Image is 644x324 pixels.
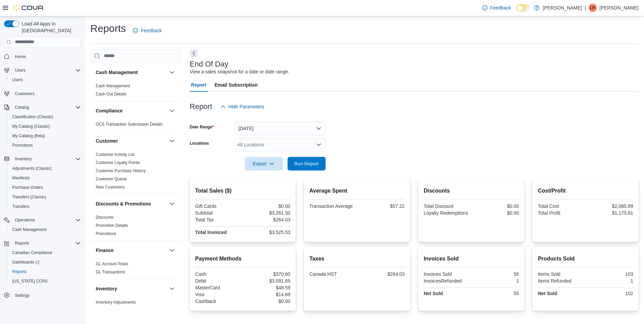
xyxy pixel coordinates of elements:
[12,216,81,224] span: Operations
[245,157,283,170] button: Export
[96,152,135,157] a: Customer Activity List
[15,105,29,110] span: Catalog
[1,290,84,300] button: Settings
[7,141,84,150] button: Promotions
[12,259,39,265] span: Dashboards
[12,269,26,274] span: Reports
[96,176,127,182] span: Customer Queue
[12,90,37,98] a: Customers
[96,69,167,76] button: Cash Management
[244,292,290,297] div: $14.69
[12,103,81,111] span: Catalog
[10,268,29,276] a: Reports
[358,203,405,209] div: $57.22
[195,278,241,284] div: Debit
[10,277,50,285] a: [US_STATE] CCRS
[96,160,140,165] a: Customer Loyalty Points
[7,173,84,183] button: Manifests
[96,138,118,144] h3: Customer
[10,132,81,140] span: My Catalog (Beta)
[96,152,135,157] span: Customer Activity List
[12,124,50,129] span: My Catalog (Classic)
[235,122,326,135] button: [DATE]
[600,4,639,12] p: [PERSON_NAME]
[7,225,84,234] button: Cash Management
[10,258,81,266] span: Dashboards
[424,255,519,263] h2: Invoices Sold
[96,247,167,254] button: Finance
[19,20,81,34] span: Load All Apps in [GEOGRAPHIC_DATA]
[12,291,32,300] a: Settings
[7,267,84,276] button: Reports
[12,250,52,255] span: Canadian Compliance
[10,249,81,257] span: Canadian Compliance
[7,131,84,141] button: My Catalog (Beta)
[96,231,116,236] span: Promotions
[12,227,47,232] span: Cash Management
[244,230,290,235] div: $3,525.53
[12,155,34,163] button: Inventory
[96,184,125,190] span: New Customers
[473,210,519,216] div: $0.00
[96,168,146,174] span: Customer Purchase History
[15,156,32,162] span: Inventory
[195,187,291,195] h2: Total Sales ($)
[96,177,127,181] a: Customer Queue
[96,269,125,275] span: GL Transactions
[12,185,43,190] span: Purchase Orders
[190,60,228,68] h3: End Of Day
[168,246,176,254] button: Finance
[309,271,355,277] div: Canada HST
[90,213,182,240] div: Discounts & Promotions
[96,285,167,292] button: Inventory
[96,300,136,305] a: Inventory Adjustments
[96,92,127,96] a: Cash Out Details
[12,89,81,98] span: Customers
[7,112,84,122] button: Classification (Classic)
[15,68,25,73] span: Users
[195,271,241,277] div: Cash
[218,100,267,113] button: Hide Parameters
[249,157,279,170] span: Export
[168,200,176,208] button: Discounts & Promotions
[585,4,586,12] p: |
[1,154,84,164] button: Inventory
[10,193,81,201] span: Transfers (Classic)
[10,183,81,192] span: Purchase Orders
[195,255,291,263] h2: Payment Methods
[424,203,470,209] div: Total Discount
[587,210,633,216] div: $1,175.61
[12,103,32,111] button: Catalog
[1,215,84,225] button: Operations
[90,22,126,35] h1: Reports
[516,4,531,12] input: Dark Mode
[479,1,514,15] a: Feedback
[12,278,48,284] span: [US_STATE] CCRS
[228,103,264,110] span: Hide Parameters
[7,248,84,257] button: Canadian Compliance
[10,202,81,211] span: Transfers
[473,278,519,284] div: 1
[96,247,114,254] h3: Finance
[4,49,81,318] nav: Complex example
[10,249,55,257] a: Canadian Compliance
[10,164,54,173] a: Adjustments (Classic)
[316,142,321,147] button: Open list of options
[10,226,49,234] a: Cash Management
[96,262,128,266] a: GL Account Totals
[168,285,176,293] button: Inventory
[538,271,584,277] div: Items Sold
[12,166,52,171] span: Adjustments (Classic)
[96,107,167,114] button: Compliance
[12,66,28,74] button: Users
[244,217,290,222] div: $264.03
[90,260,182,279] div: Finance
[424,210,470,216] div: Loyalty Redemptions
[424,187,519,195] h2: Discounts
[96,261,128,267] span: GL Account Totals
[96,69,138,76] h3: Cash Management
[96,122,163,127] a: OCS Transaction Submission Details
[543,4,582,12] p: [PERSON_NAME]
